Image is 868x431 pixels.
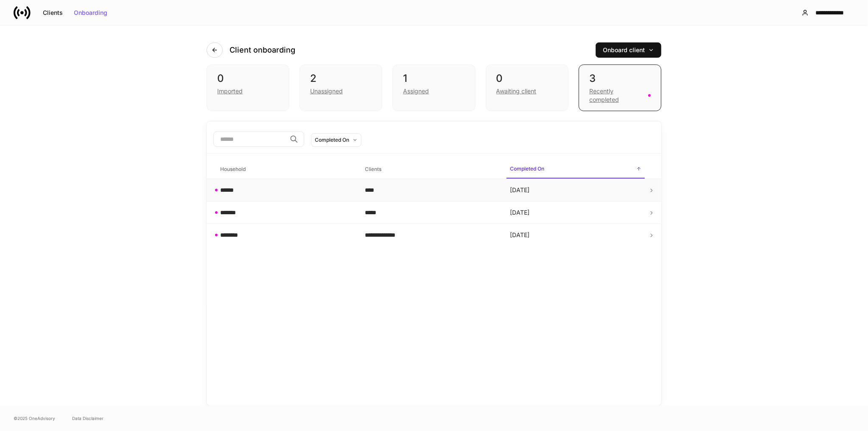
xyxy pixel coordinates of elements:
[496,72,558,85] div: 0
[311,133,361,147] button: Completed On
[220,165,246,173] h6: Household
[315,136,349,144] div: Completed On
[503,179,648,202] td: [DATE]
[14,415,55,422] span: © 2025 OneAdvisory
[68,6,113,20] button: Onboarding
[589,72,651,85] div: 3
[507,160,645,179] span: Completed On
[217,72,279,85] div: 0
[496,87,537,95] div: Awaiting client
[300,64,382,111] div: 2Unassigned
[486,64,568,111] div: 0Awaiting client
[362,161,500,178] span: Clients
[589,87,643,104] div: Recently completed
[510,165,544,173] h6: Completed On
[37,6,68,20] button: Clients
[43,10,63,16] div: Clients
[310,87,343,95] div: Unassigned
[403,87,429,95] div: Assigned
[310,72,372,85] div: 2
[217,87,243,95] div: Imported
[503,202,648,224] td: [DATE]
[603,47,654,53] div: Onboard client
[403,72,465,85] div: 1
[230,45,295,55] h4: Client onboarding
[596,42,661,58] button: Onboard client
[392,64,475,111] div: 1Assigned
[503,224,648,246] td: [DATE]
[365,165,382,173] h6: Clients
[579,64,661,111] div: 3Recently completed
[74,10,107,16] div: Onboarding
[72,415,104,422] a: Data Disclaimer
[207,64,289,111] div: 0Imported
[217,161,355,178] span: Household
